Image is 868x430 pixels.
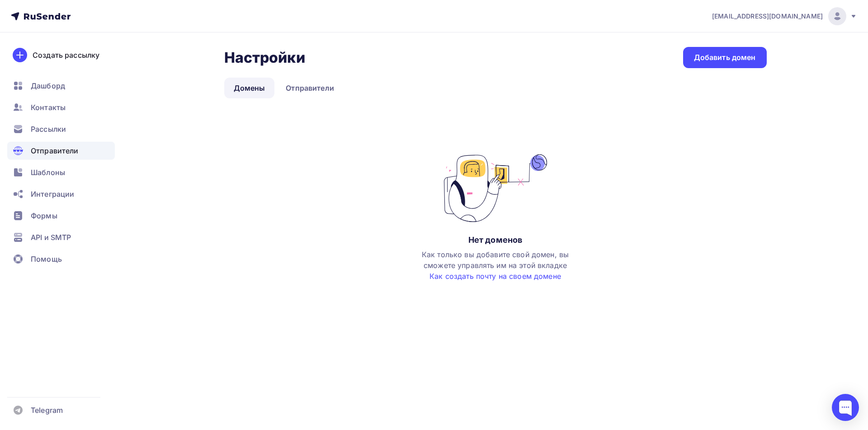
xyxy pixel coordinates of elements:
a: Как создать почту на своем домене [429,272,561,281]
div: Создать рассылку [33,50,99,60]
span: Дашборд [31,80,65,91]
div: Добавить домен [694,52,756,63]
a: Формы [7,207,115,225]
h2: Настройки [224,49,305,67]
span: API и SMTP [31,232,71,243]
a: Контакты [7,98,115,116]
a: Домены [224,78,275,98]
span: Telegram [31,405,63,416]
span: Помощь [31,254,62,264]
a: Дашборд [7,77,115,95]
span: Формы [31,210,57,221]
span: [EMAIL_ADDRESS][DOMAIN_NAME] [712,12,823,21]
a: [EMAIL_ADDRESS][DOMAIN_NAME] [712,7,857,25]
span: Как только вы добавите свой домен, вы сможете управлять им на этой вкладке [422,250,569,281]
span: Шаблоны [31,167,65,178]
span: Контакты [31,102,66,113]
a: Отправители [276,78,344,98]
span: Интеграции [31,189,74,199]
span: Рассылки [31,124,66,134]
a: Шаблоны [7,163,115,181]
span: Отправители [31,145,79,156]
div: Нет доменов [468,235,523,245]
a: Рассылки [7,120,115,138]
a: Отправители [7,142,115,160]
